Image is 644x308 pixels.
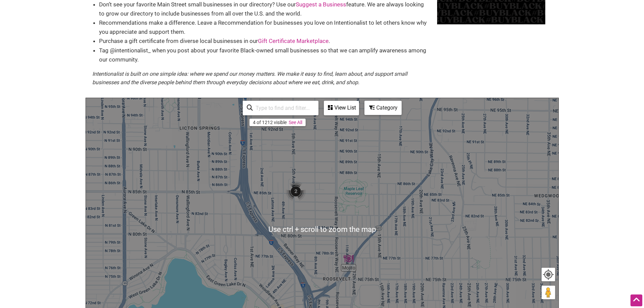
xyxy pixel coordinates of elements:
div: Filter by category [364,101,402,115]
a: Suggest a Business [296,1,346,8]
div: Scroll Back to Top [630,294,642,306]
input: Type to find and filter... [253,101,314,115]
li: Purchase a gift certificate from diverse local businesses in our . [99,37,430,46]
div: Type to search and filter [243,101,318,115]
em: Intentionalist is built on one simple idea: where we spend our money matters. We make it easy to ... [92,71,407,86]
div: View List [325,101,358,114]
li: Tag @intentionalist_ when you post about your favorite Black-owned small businesses so that we ca... [99,46,430,64]
button: Your Location [542,268,555,281]
div: 4 of 1212 visible [253,120,287,125]
div: Category [365,101,401,114]
div: Mojito [343,254,354,264]
a: See All [289,120,302,125]
button: Drag Pegman onto the map to open Street View [542,286,555,299]
div: 2 [286,181,306,202]
div: See a list of the visible businesses [324,101,359,115]
li: Recommendations make a difference. Leave a Recommendation for businesses you love on Intentionali... [99,18,430,37]
a: Gift Certificate Marketplace [258,38,329,44]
